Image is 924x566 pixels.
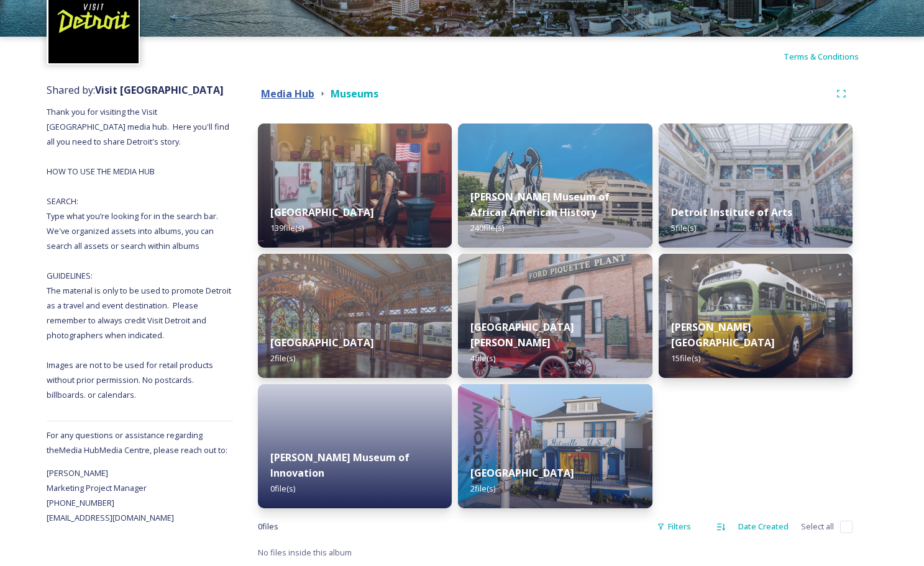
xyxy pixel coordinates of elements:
strong: [PERSON_NAME] Museum of African American History [470,190,610,219]
span: Shared by: [47,83,224,97]
span: Thank you for visiting the Visit [GEOGRAPHIC_DATA] media hub. Here you'll find all you need to sh... [47,106,233,400]
span: 2 file(s) [270,353,295,364]
div: Filters [651,514,697,539]
span: [PERSON_NAME] Marketing Project Manager [PHONE_NUMBER] [EMAIL_ADDRESS][DOMAIN_NAME] [47,467,174,523]
strong: [GEOGRAPHIC_DATA] [270,336,374,349]
strong: Museums [331,87,378,101]
span: Select all [801,521,834,532]
img: 2023_0804_Motown_045.jpg [458,384,652,508]
strong: [PERSON_NAME][GEOGRAPHIC_DATA] [671,320,775,349]
img: 3733e4e0-74ac-4098-bfa1-998097907071.jpg [258,124,452,248]
img: Rivera%2520Court%25202.jpg [659,124,853,248]
strong: [GEOGRAPHIC_DATA] [470,466,574,480]
span: 5 file(s) [671,222,696,233]
span: 0 file(s) [270,483,295,494]
img: da788a2d-51f3-4be7-a79a-780a1a10136a.jpg [258,254,452,378]
span: 15 file(s) [671,353,700,364]
span: For any questions or assistance regarding the Media Hub Media Centre, please reach out to: [47,429,227,456]
strong: Detroit Institute of Arts [671,205,792,219]
strong: [GEOGRAPHIC_DATA][PERSON_NAME] [470,320,574,349]
strong: [GEOGRAPHIC_DATA] [270,205,374,219]
span: 139 file(s) [270,222,304,233]
img: 1909%2520T%2520parked%2520in%2520front%2520of%2520Piquette%252C%2520small.jpg [458,254,652,378]
img: Charles_H._Wright_Museum_Photo_Credit_Annistique_Photography%2520%25282%2529.jpg [458,124,652,248]
img: 9ce46ad4-4524-4637-93b4-9fe5e8122ee5.jpg [659,254,853,378]
strong: Media Hub [261,87,314,101]
strong: [PERSON_NAME] Museum of Innovation [270,451,409,480]
span: No files inside this album [258,547,352,558]
div: Date Created [732,514,795,539]
strong: Visit [GEOGRAPHIC_DATA] [95,83,224,97]
span: 4 file(s) [470,353,495,364]
span: 0 file s [258,521,278,532]
span: 2 file(s) [470,483,495,494]
span: Terms & Conditions [784,51,859,62]
a: Terms & Conditions [784,49,877,64]
span: 240 file(s) [470,222,504,233]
